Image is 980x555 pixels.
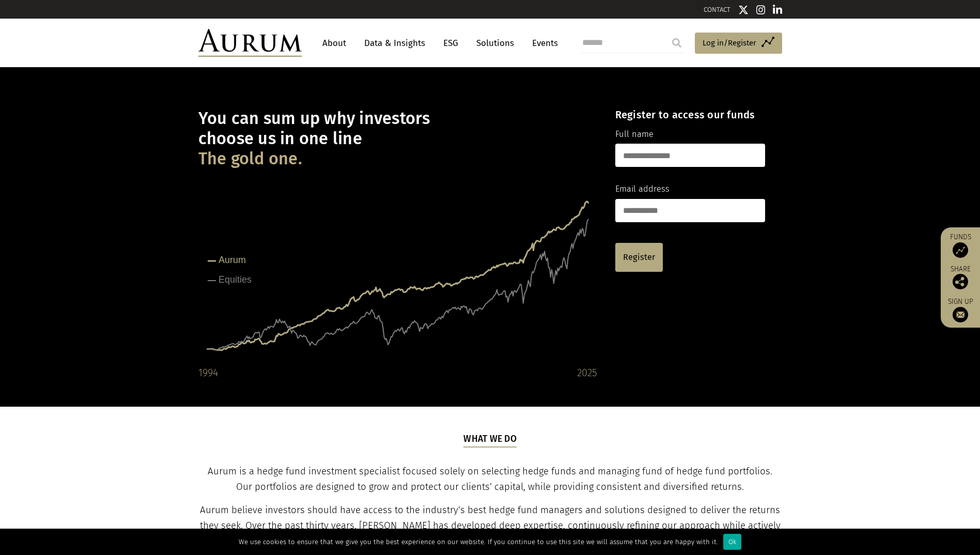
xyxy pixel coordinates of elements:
a: CONTACT [704,6,730,13]
tspan: Equities [219,274,252,285]
label: Full name [615,128,654,141]
h1: You can sum up why investors choose us in one line [198,109,597,169]
tspan: Aurum [219,255,246,265]
a: Register [615,243,663,272]
h4: Register to access our funds [615,109,765,121]
div: Ok [723,534,741,550]
img: Access Funds [953,242,968,258]
a: ESG [438,34,463,53]
a: Events [527,34,558,53]
span: The gold one. [198,149,302,169]
a: Funds [946,233,975,258]
input: Submit [666,33,687,53]
img: Twitter icon [738,5,749,15]
span: Aurum believe investors should have access to the industry’s best hedge fund managers and solutio... [200,504,781,547]
img: Sign up to our newsletter [953,307,968,322]
span: Aurum is a hedge fund investment specialist focused solely on selecting hedge funds and managing ... [208,466,772,492]
a: About [317,34,351,53]
img: Share this post [953,274,968,289]
div: 1994 [198,364,218,381]
img: Linkedin icon [773,5,782,15]
label: Email address [615,182,670,196]
a: Data & Insights [359,34,430,53]
span: Log in/Register [703,37,756,49]
div: Share [946,266,975,289]
img: Aurum [198,29,302,57]
img: Instagram icon [756,5,766,15]
a: Sign up [946,297,975,322]
a: Log in/Register [695,33,782,54]
a: Solutions [471,34,519,53]
h5: What we do [463,433,517,447]
div: 2025 [577,364,597,381]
